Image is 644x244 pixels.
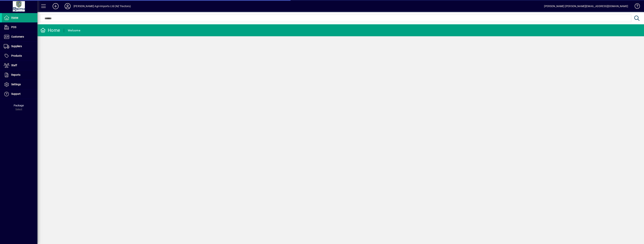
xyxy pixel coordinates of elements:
[11,73,20,76] span: Reports
[40,27,60,33] div: Home
[2,89,37,99] a: Support
[2,80,37,89] a: Settings
[11,92,21,95] span: Support
[11,35,24,38] span: Customers
[11,54,22,57] span: Products
[11,16,18,19] span: Home
[14,104,24,107] span: Package
[11,26,16,29] span: POS
[11,64,17,67] span: Staff
[2,23,37,32] a: POS
[544,3,628,9] div: [PERSON_NAME] [PERSON_NAME][EMAIL_ADDRESS][DOMAIN_NAME]
[2,70,37,80] a: Reports
[62,3,74,10] button: Profile
[74,3,131,9] div: [PERSON_NAME] Agri-Imports Ltd (NZ Tractors)
[68,27,80,33] div: Welcome
[11,83,21,86] span: Settings
[2,51,37,61] a: Products
[11,45,22,48] span: Suppliers
[2,42,37,51] a: Suppliers
[50,3,62,10] button: Add
[2,32,37,42] a: Customers
[632,1,639,13] a: Knowledge Base
[2,61,37,70] a: Staff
